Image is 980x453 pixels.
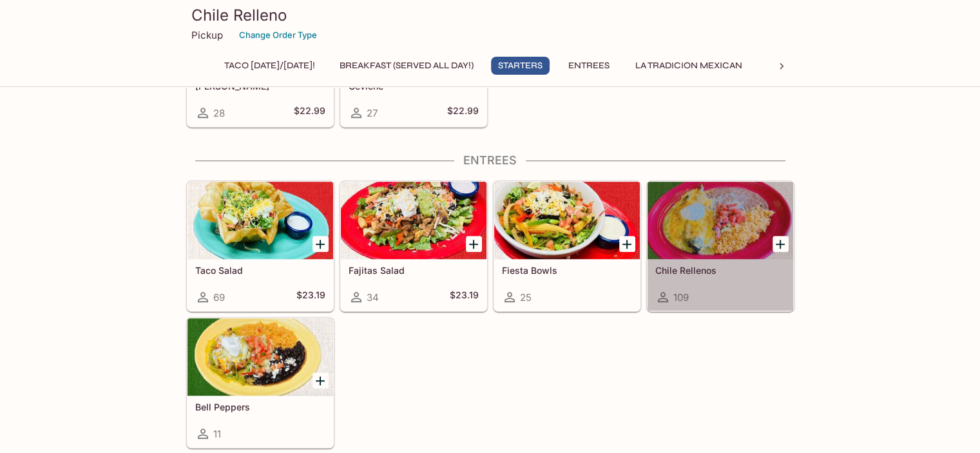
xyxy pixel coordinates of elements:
[520,291,532,304] span: 25
[213,107,225,119] span: 28
[647,181,794,311] a: Chile Rellenos109
[233,25,323,45] button: Change Order Type
[187,182,333,259] div: Taco Salad
[341,182,486,259] div: Fajitas Salad
[187,318,333,396] div: Bell Peppers
[294,105,325,120] h5: $22.99
[773,236,789,252] button: Add Chile Rellenos
[312,236,329,252] button: Add Taco Salad
[195,265,325,276] h5: Taco Salad
[187,181,334,311] a: Taco Salad69$23.19
[648,182,793,259] div: Chile Rellenos
[296,289,325,305] h5: $23.19
[466,236,482,252] button: Add Fajitas Salad
[655,265,785,276] h5: Chile Rellenos
[191,5,789,25] h3: Chile Relleno
[494,182,640,259] div: Fiesta Bowls
[447,105,479,120] h5: $22.99
[195,401,325,412] h5: Bell Peppers
[349,265,479,276] h5: Fajitas Salad
[502,265,632,276] h5: Fiesta Bowls
[760,57,818,75] button: Tacos
[450,289,479,305] h5: $23.19
[312,372,329,389] button: Add Bell Peppers
[367,291,379,304] span: 34
[217,57,322,75] button: Taco [DATE]/[DATE]!
[213,428,221,440] span: 11
[187,318,334,448] a: Bell Peppers11
[340,181,487,311] a: Fajitas Salad34$23.19
[673,291,689,304] span: 109
[191,29,223,41] p: Pickup
[367,107,378,119] span: 27
[560,57,618,75] button: Entrees
[491,57,550,75] button: Starters
[186,153,794,168] h4: Entrees
[332,57,481,75] button: Breakfast (Served ALL DAY!)
[213,291,225,304] span: 69
[628,57,749,75] button: La Tradicion Mexican
[494,181,640,311] a: Fiesta Bowls25
[619,236,635,252] button: Add Fiesta Bowls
